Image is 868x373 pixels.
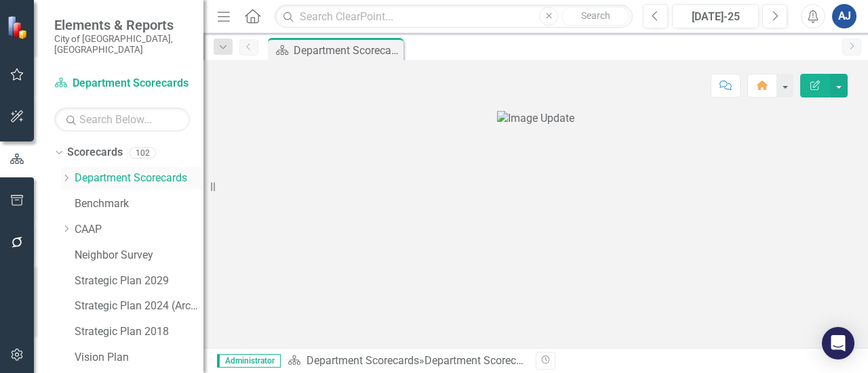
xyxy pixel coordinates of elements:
a: Neighbor Survey [75,248,203,263]
button: Search [561,7,629,26]
a: CAAP [75,222,203,238]
input: Search ClearPoint... [275,5,633,28]
a: Vision Plan [75,350,203,366]
a: Strategic Plan 2018 [75,324,203,340]
div: Open Intercom Messenger [822,327,854,359]
a: Strategic Plan 2024 (Archive) [75,299,203,314]
div: 102 [130,147,156,158]
a: Scorecards [67,145,123,160]
a: Department Scorecards [54,76,190,91]
small: City of [GEOGRAPHIC_DATA], [GEOGRAPHIC_DATA] [54,33,190,56]
div: Department Scorecard [294,42,400,59]
a: Department Scorecards [307,354,419,367]
button: [DATE]-25 [672,4,759,28]
div: » [288,353,526,369]
a: Benchmark [75,196,203,212]
div: Department Scorecard [425,354,532,367]
span: Elements & Reports [54,17,190,33]
span: Search [581,10,610,21]
img: Image Update [497,111,574,127]
img: ClearPoint Strategy [7,16,31,39]
div: [DATE]-25 [677,9,754,25]
a: Department Scorecards [75,171,203,186]
button: AJ [832,4,856,28]
span: Administrator [217,354,281,368]
input: Search Below... [54,108,190,131]
a: Strategic Plan 2029 [75,273,203,289]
